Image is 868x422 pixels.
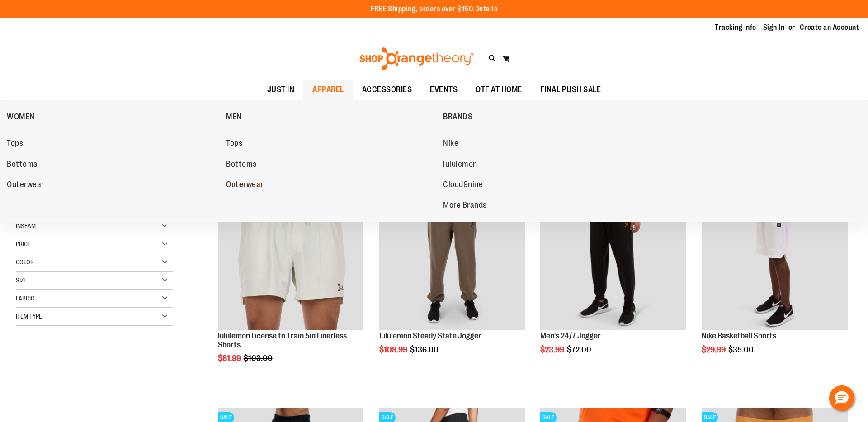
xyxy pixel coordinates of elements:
[226,159,257,171] span: Bottoms
[218,184,364,330] img: lululemon License to Train 5in Linerless Shorts
[702,345,727,354] span: $29.99
[218,331,347,349] a: lululemon License to Train 5in Linerless Shorts
[467,80,531,100] a: OTF AT HOME
[443,112,472,123] span: BRANDS
[7,105,222,128] a: WOMEN
[540,184,686,332] a: Product image for 24/7 JoggerSALE
[531,80,610,100] a: FINAL PUSH SALE
[702,184,848,332] a: Product image for Nike Basketball Shorts
[16,222,36,230] span: Inseam
[244,354,274,363] span: $103.00
[379,184,525,332] a: lululemon Steady State JoggerSALE
[540,80,601,100] span: FINAL PUSH SALE
[476,80,522,100] span: OTF AT HOME
[16,277,27,284] span: Size
[443,139,458,150] span: Nike
[800,23,859,33] a: Create an Account
[697,180,852,377] div: product
[443,159,477,171] span: lululemon
[226,139,242,150] span: Tops
[213,180,368,386] div: product
[430,80,458,100] span: EVENTS
[702,184,848,330] img: Product image for Nike Basketball Shorts
[379,184,525,330] img: lululemon Steady State Jogger
[443,105,658,128] a: BRANDS
[421,80,467,100] a: EVENTS
[226,105,439,128] a: MEN
[7,180,44,191] span: Outerwear
[358,47,475,70] img: Shop Orangetheory
[540,184,686,330] img: Product image for 24/7 Jogger
[226,177,434,193] a: Outerwear
[763,23,785,33] a: Sign In
[226,112,242,123] span: MEN
[16,258,34,266] span: Color
[7,159,38,171] span: Bottoms
[226,180,264,191] span: Outerwear
[226,156,434,173] a: Bottoms
[540,345,566,354] span: $23.99
[312,80,344,100] span: APPAREL
[475,5,498,13] a: Details
[218,184,364,332] a: lululemon License to Train 5in Linerless ShortsSALE
[267,80,295,100] span: JUST IN
[16,240,31,248] span: Price
[829,385,854,411] button: Hello, have a question? Let’s chat.
[371,4,498,14] p: FREE Shipping, orders over $150.
[375,180,530,377] div: product
[702,331,776,340] a: Nike Basketball Shorts
[218,354,242,363] span: $81.99
[443,180,483,191] span: Cloud9nine
[536,180,691,377] div: product
[7,112,35,123] span: WOMEN
[258,80,304,100] a: JUST IN
[410,345,440,354] span: $136.00
[226,136,434,152] a: Tops
[379,345,409,354] span: $108.99
[7,139,23,150] span: Tops
[303,80,353,100] a: APPAREL
[715,23,756,33] a: Tracking Info
[353,80,421,100] a: ACCESSORIES
[379,331,481,340] a: lululemon Steady State Jogger
[362,80,412,100] span: ACCESSORIES
[16,295,34,302] span: Fabric
[728,345,755,354] span: $35.00
[16,313,42,320] span: Item Type
[443,201,487,212] span: More Brands
[540,331,601,340] a: Men's 24/7 Jogger
[567,345,593,354] span: $72.00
